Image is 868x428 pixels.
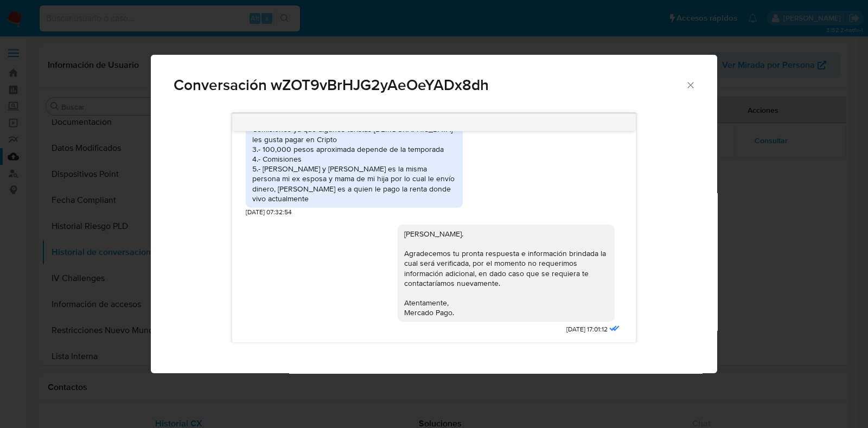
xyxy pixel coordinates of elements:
button: Cerrar [685,80,695,90]
div: 1.- Comisionista [PERSON_NAME] de autos, [PERSON_NAME] y tours en [GEOGRAPHIC_DATA] 2.- Comisione... [252,105,456,203]
span: [DATE] 17:01:12 [566,325,608,334]
div: Comunicación [151,55,717,374]
span: Conversación wZOT9vBrHJG2yAeOeYADx8dh [174,78,685,93]
div: [PERSON_NAME]. Agradecemos tu pronta respuesta e información brindada la cual será verificada, po... [404,229,608,318]
span: [DATE] 07:32:54 [246,208,292,217]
